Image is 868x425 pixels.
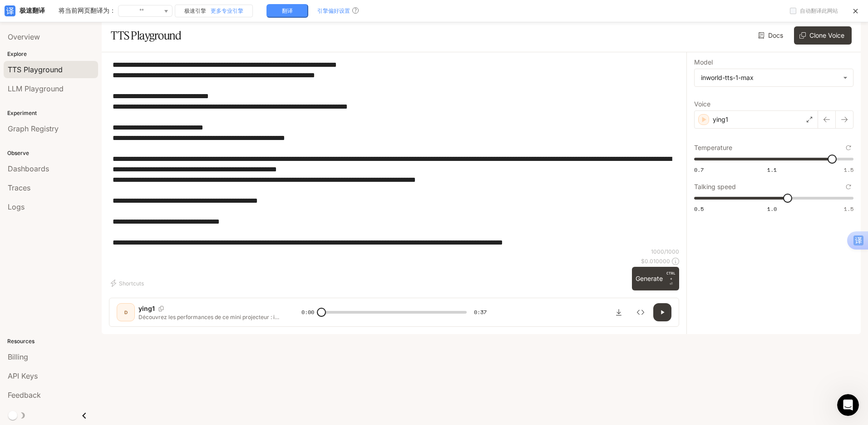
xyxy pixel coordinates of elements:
[694,205,704,213] span: 0.5
[301,308,314,317] span: 0:00
[474,308,487,317] span: 0:37
[118,305,133,320] div: D
[843,182,853,192] button: Reset to default
[666,270,676,281] p: CTRL +
[767,166,777,174] span: 1.1
[767,205,777,213] span: 1.0
[844,166,853,174] span: 1.5
[701,73,838,82] div: inworld-tts-1-max
[695,69,853,86] div: inworld-tts-1-max
[155,306,168,311] button: Copy Voice ID
[111,26,181,45] h1: TTS Playground
[632,267,679,290] button: GenerateCTRL +⏎
[694,184,736,190] p: Talking speed
[844,205,853,213] span: 1.5
[713,115,728,124] p: ying1
[756,26,787,45] a: Docs
[694,59,713,65] p: Model
[794,26,852,45] button: Clone Voice
[651,248,679,255] p: 1000 / 1000
[109,276,148,290] button: Shortcuts
[641,257,670,265] p: $ 0.010000
[610,303,628,321] button: Download audio
[694,101,710,107] p: Voice
[138,304,155,313] p: ying1
[666,270,676,287] p: ⏎
[837,394,859,416] iframe: Intercom live chat
[694,166,704,174] span: 0.7
[694,145,732,151] p: Temperature
[138,313,280,321] p: Découvrez les performances de ce mini projecteur : il est plus petit que mon téléphone portable !...
[631,303,650,321] button: Inspect
[843,143,853,153] button: Reset to default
